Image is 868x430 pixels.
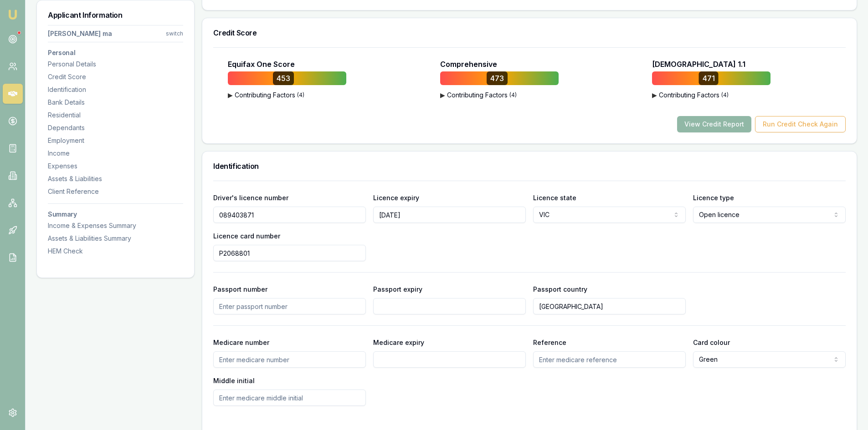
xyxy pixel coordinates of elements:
button: Run Credit Check Again [755,116,846,132]
span: ( 4 ) [721,91,729,99]
div: Dependants [48,123,183,132]
h3: Personal [48,50,183,56]
p: [DEMOGRAPHIC_DATA] 1.1 [652,59,745,70]
div: 473 [487,71,508,85]
label: Passport number [213,285,267,293]
span: ▶ [440,91,445,100]
button: ▶Contributing Factors(4) [652,91,770,100]
label: Licence state [533,194,576,202]
div: Assets & Liabilities [48,174,183,183]
div: Client Reference [48,187,183,196]
button: View Credit Report [677,116,751,132]
div: Bank Details [48,98,183,107]
h3: Applicant Information [48,11,183,19]
input: Enter driver's licence card number [213,245,366,261]
label: Licence expiry [373,194,419,202]
div: Residential [48,111,183,120]
input: Enter passport number [213,298,366,314]
div: Income [48,149,183,158]
span: ( 4 ) [297,91,304,99]
label: Medicare expiry [373,339,424,346]
label: Driver's licence number [213,194,288,202]
label: Passport expiry [373,285,422,293]
input: Enter driver's licence number [213,207,366,223]
span: ▶ [652,91,657,100]
label: Middle initial [213,377,255,384]
label: Passport country [533,285,587,293]
input: Enter medicare reference [533,351,686,368]
div: Assets & Liabilities Summary [48,234,183,243]
label: Licence type [693,194,734,202]
input: Enter medicare number [213,351,366,368]
div: Employment [48,136,183,145]
span: ( 4 ) [509,91,517,99]
button: ▶Contributing Factors(4) [440,91,559,100]
label: Licence card number [213,232,280,240]
p: Equifax One Score [228,59,295,70]
input: Enter medicare middle initial [213,390,366,406]
div: switch [166,30,183,37]
h3: Credit Score [213,29,846,36]
div: Identification [48,85,183,94]
div: 453 [273,71,294,85]
label: Card colour [693,339,730,346]
input: Enter passport country [533,298,686,314]
p: Comprehensive [440,59,497,70]
div: [PERSON_NAME] ma [48,29,112,38]
div: Credit Score [48,72,183,81]
h3: Summary [48,211,183,218]
label: Reference [533,339,566,346]
img: emu-icon-u.png [7,9,18,20]
div: HEM Check [48,247,183,256]
div: Expenses [48,162,183,171]
div: Personal Details [48,60,183,69]
h3: Identification [213,162,846,170]
label: Medicare number [213,339,269,346]
div: Income & Expenses Summary [48,221,183,230]
span: ▶ [228,91,233,100]
div: 471 [699,71,719,85]
button: ▶Contributing Factors(4) [228,91,346,100]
